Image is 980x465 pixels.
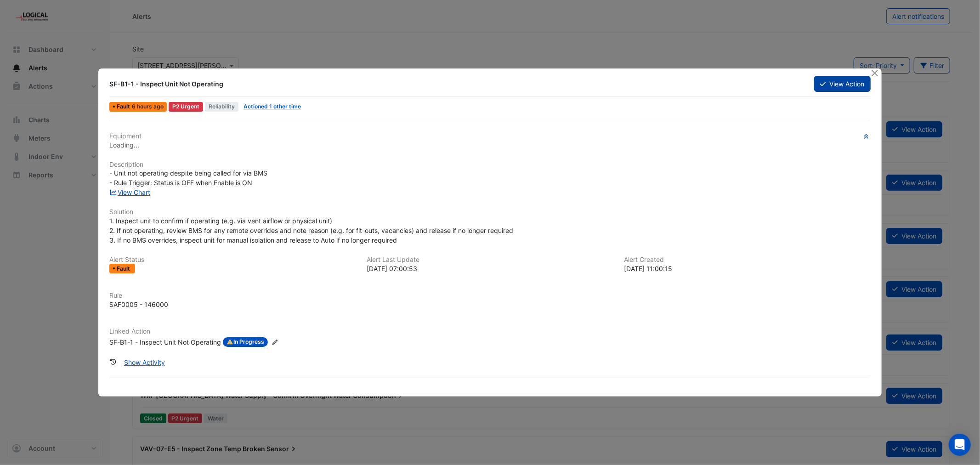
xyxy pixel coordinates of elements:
[109,256,356,264] h6: Alert Status
[367,264,613,273] div: [DATE] 07:00:53
[109,79,803,89] div: SF-B1-1 - Inspect Unit Not Operating
[109,132,870,140] h6: Equipment
[367,256,613,264] h6: Alert Last Update
[109,300,168,309] div: SAF0005 - 146000
[624,256,871,264] h6: Alert Created
[870,68,880,78] button: Close
[244,103,301,110] a: Actioned 1 other time
[205,102,238,112] span: Reliability
[109,217,513,244] span: 1. Inspect unit to confirm if operating (e.g. via vent airflow or physical unit) 2. If not operat...
[109,161,870,169] h6: Description
[117,266,132,272] span: Fault
[109,169,267,187] span: - Unit not operating despite being called for via BMS - Rule Trigger: Status is OFF when Enable i...
[109,208,870,216] h6: Solution
[118,354,171,370] button: Show Activity
[109,337,221,347] div: SF-B1-1 - Inspect Unit Not Operating
[109,328,870,335] h6: Linked Action
[132,103,164,110] span: Tue 26-Aug-2025 07:00 AEST
[109,188,150,196] a: View Chart
[109,292,870,300] h6: Rule
[814,76,870,92] button: View Action
[117,104,132,109] span: Fault
[949,434,971,456] div: Open Intercom Messenger
[169,102,203,112] div: P2 Urgent
[223,337,268,347] span: In Progress
[109,141,139,149] span: Loading...
[272,339,278,346] fa-icon: Edit Linked Action
[624,264,871,273] div: [DATE] 11:00:15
